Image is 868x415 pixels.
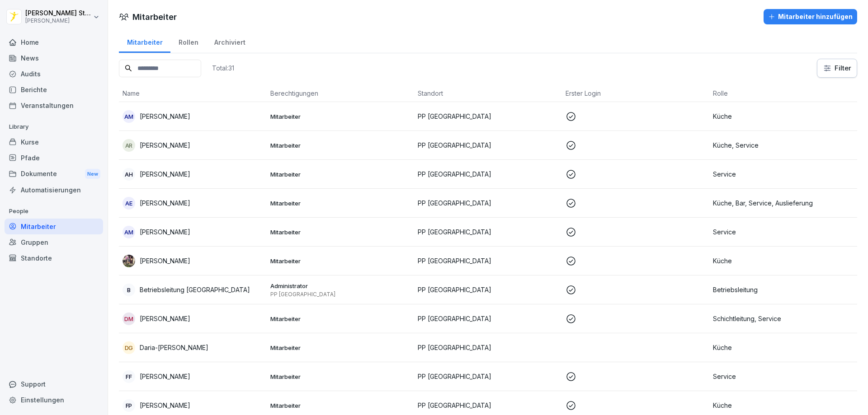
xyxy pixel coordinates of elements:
[270,228,411,236] p: Mitarbeiter
[418,112,558,121] p: PP [GEOGRAPHIC_DATA]
[713,372,854,381] p: Service
[5,150,103,166] a: Pfade
[123,110,135,123] div: AM
[823,64,851,73] div: Filter
[270,401,411,410] p: Mitarbeiter
[123,399,135,412] div: FP
[713,227,854,237] p: Service
[418,343,558,352] p: PP [GEOGRAPHIC_DATA]
[713,401,854,410] p: Küche
[5,234,103,250] a: Gruppen
[140,285,250,294] p: Betriebsleitung [GEOGRAPHIC_DATA]
[5,182,103,198] a: Automatisierungen
[212,64,234,72] p: Total: 31
[5,204,103,219] p: People
[140,343,208,352] p: Daria-[PERSON_NAME]
[5,98,103,113] a: Veranstaltungen
[5,376,103,392] div: Support
[713,198,854,208] p: Küche, Bar, Service, Auslieferung
[713,140,854,150] p: Küche, Service
[140,372,190,381] p: [PERSON_NAME]
[140,401,190,410] p: [PERSON_NAME]
[709,85,857,102] th: Rolle
[418,314,558,323] p: PP [GEOGRAPHIC_DATA]
[5,219,103,234] a: Mitarbeiter
[140,112,190,121] p: [PERSON_NAME]
[713,169,854,179] p: Service
[5,82,103,98] a: Berichte
[123,370,135,383] div: FF
[713,285,854,294] p: Betriebsleitung
[5,120,103,134] p: Library
[123,168,135,181] div: AH
[140,169,190,179] p: [PERSON_NAME]
[119,85,267,102] th: Name
[5,166,103,182] a: DokumenteNew
[414,85,562,102] th: Standort
[768,12,853,22] div: Mitarbeiter hinzufügen
[713,112,854,121] p: Küche
[270,112,411,121] p: Mitarbeiter
[713,256,854,266] p: Küche
[270,282,411,290] p: Administrator
[562,85,710,102] th: Erster Login
[713,343,854,352] p: Küche
[270,373,411,381] p: Mitarbeiter
[206,30,253,53] a: Archiviert
[418,256,558,266] p: PP [GEOGRAPHIC_DATA]
[270,315,411,323] p: Mitarbeiter
[25,18,91,24] p: [PERSON_NAME]
[713,314,854,323] p: Schichtleitung, Service
[764,9,857,24] button: Mitarbeiter hinzufügen
[170,30,206,53] a: Rollen
[5,50,103,66] a: News
[418,227,558,237] p: PP [GEOGRAPHIC_DATA]
[123,139,135,152] div: AR
[418,169,558,179] p: PP [GEOGRAPHIC_DATA]
[5,250,103,266] a: Standorte
[140,314,190,323] p: [PERSON_NAME]
[5,66,103,82] a: Audits
[270,141,411,149] p: Mitarbeiter
[132,11,177,23] h1: Mitarbeiter
[270,344,411,352] p: Mitarbeiter
[270,170,411,178] p: Mitarbeiter
[270,257,411,265] p: Mitarbeiter
[270,199,411,207] p: Mitarbeiter
[123,284,135,296] div: B
[5,166,103,182] div: Dokumente
[140,227,190,237] p: [PERSON_NAME]
[140,256,190,266] p: [PERSON_NAME]
[140,198,190,208] p: [PERSON_NAME]
[5,134,103,150] a: Kurse
[119,30,170,53] a: Mitarbeiter
[270,291,411,298] p: PP [GEOGRAPHIC_DATA]
[123,341,135,354] div: DG
[267,85,415,102] th: Berechtigungen
[418,285,558,294] p: PP [GEOGRAPHIC_DATA]
[5,392,103,408] a: Einstellungen
[25,9,91,17] p: [PERSON_NAME] Stambolov
[418,401,558,410] p: PP [GEOGRAPHIC_DATA]
[5,34,103,50] a: Home
[418,140,558,150] p: PP [GEOGRAPHIC_DATA]
[123,255,135,267] img: wr8oxp1g4gkzyisjm8z9sexa.png
[418,372,558,381] p: PP [GEOGRAPHIC_DATA]
[418,198,558,208] p: PP [GEOGRAPHIC_DATA]
[140,140,190,150] p: [PERSON_NAME]
[123,226,135,238] div: AM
